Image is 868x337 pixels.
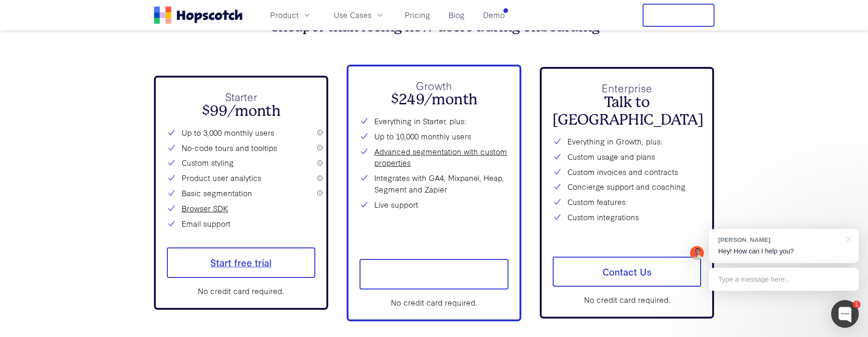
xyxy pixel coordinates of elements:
[445,7,468,23] a: Blog
[154,6,242,24] a: Home
[167,172,316,184] li: Product user analytics
[360,131,508,142] li: Up to 10,000 monthly users
[167,187,316,199] li: Basic segmentation
[853,301,861,308] div: 1
[182,203,228,214] a: Browser SDK
[553,94,702,129] h2: Talk to [GEOGRAPHIC_DATA]
[167,157,316,168] li: Custom styling
[718,247,850,256] p: Hey! How can I help you?
[167,285,316,297] div: No credit card required.
[553,257,702,287] a: Contact Us
[553,166,702,178] li: Custom invoices and contracts
[360,115,508,127] li: Everything in Starter, plus:
[167,142,316,154] li: No-code tours and tooltips
[360,259,508,289] a: Start free trial
[553,80,702,96] p: Enterprise
[360,297,508,308] div: No credit card required.
[709,268,859,291] div: Type a message here...
[265,7,317,23] button: Product
[479,7,508,23] a: Demo
[334,9,372,21] span: Use Cases
[643,4,714,27] button: Free Trial
[167,127,316,138] li: Up to 3,000 monthly users
[167,102,316,120] h2: $99/month
[553,151,702,162] li: Custom usage and plans
[167,218,316,229] li: Email support
[328,7,390,23] button: Use Cases
[360,91,508,108] h2: $249/month
[167,89,316,105] p: Starter
[167,247,316,278] a: Start free trial
[553,196,702,208] li: Custom features
[360,78,508,94] p: Growth
[553,181,702,193] li: Concierge support and coaching
[553,211,702,223] li: Custom integrations
[360,172,508,195] li: Integrates with GA4, Mixpanel, Heap, Segment and Zapier
[718,235,840,244] div: [PERSON_NAME]
[690,246,704,260] img: Mark Spera
[553,136,702,147] li: Everything in Growth, plus:
[374,146,508,169] a: Advanced segmentation with custom properties
[553,294,702,306] div: No credit card required.
[360,199,508,211] li: Live support
[401,7,434,23] a: Pricing
[270,9,299,21] span: Product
